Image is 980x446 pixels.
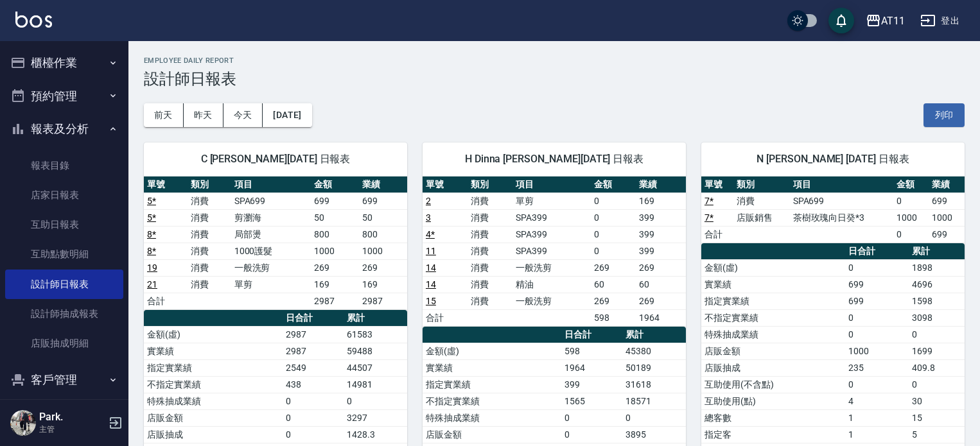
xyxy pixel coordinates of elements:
[701,376,845,393] td: 互助使用(不含點)
[39,424,105,435] p: 主管
[263,103,311,127] button: [DATE]
[701,293,845,309] td: 指定實業績
[344,310,407,327] th: 累計
[426,196,431,206] a: 2
[636,226,685,243] td: 399
[359,259,407,276] td: 269
[909,393,965,409] td: 30
[188,193,231,209] td: 消費
[188,176,231,193] th: 類別
[359,276,407,293] td: 169
[717,153,949,166] span: N [PERSON_NAME] [DATE] 日報表
[344,343,407,359] td: 59488
[10,410,36,436] img: Person
[283,426,344,443] td: 0
[426,246,436,256] a: 11
[426,212,431,223] a: 3
[468,226,512,243] td: 消費
[311,226,359,243] td: 800
[636,276,685,293] td: 60
[423,393,561,409] td: 不指定實業績
[311,176,359,193] th: 金額
[5,363,123,397] button: 客戶管理
[426,279,436,289] a: 14
[845,343,909,359] td: 1000
[5,329,123,358] a: 店販抽成明細
[701,359,845,376] td: 店販抽成
[622,327,686,343] th: 累計
[144,393,283,409] td: 特殊抽成業績
[636,176,685,193] th: 業績
[144,409,283,426] td: 店販金額
[468,259,512,276] td: 消費
[426,296,436,306] a: 15
[929,176,965,193] th: 業績
[144,56,965,65] h2: Employee Daily Report
[923,103,965,127] button: 列印
[512,293,591,309] td: 一般洗剪
[144,343,283,359] td: 實業績
[591,259,636,276] td: 269
[909,243,965,260] th: 累計
[893,209,929,226] td: 1000
[733,209,789,226] td: 店販銷售
[845,309,909,326] td: 0
[561,426,622,443] td: 0
[845,426,909,443] td: 1
[468,276,512,293] td: 消費
[283,326,344,343] td: 2987
[39,411,105,424] h5: Park.
[845,259,909,276] td: 0
[344,393,407,409] td: 0
[622,343,686,359] td: 45380
[283,359,344,376] td: 2549
[701,309,845,326] td: 不指定實業績
[636,309,685,326] td: 1964
[423,409,561,426] td: 特殊抽成業績
[468,293,512,309] td: 消費
[311,293,359,309] td: 2987
[5,270,123,299] a: 設計師日報表
[423,343,561,359] td: 金額(虛)
[845,293,909,309] td: 699
[231,259,311,276] td: 一般洗剪
[311,259,359,276] td: 269
[909,276,965,293] td: 4696
[426,262,436,273] a: 14
[359,243,407,259] td: 1000
[188,209,231,226] td: 消費
[311,209,359,226] td: 50
[188,226,231,243] td: 消費
[512,276,591,293] td: 精油
[733,193,789,209] td: 消費
[359,226,407,243] td: 800
[636,259,685,276] td: 269
[144,103,184,127] button: 前天
[591,209,636,226] td: 0
[423,176,686,327] table: a dense table
[283,376,344,393] td: 438
[231,276,311,293] td: 單剪
[423,176,468,193] th: 單號
[909,409,965,426] td: 15
[512,243,591,259] td: SPA399
[845,359,909,376] td: 235
[468,243,512,259] td: 消費
[468,209,512,226] td: 消費
[622,393,686,409] td: 18571
[636,243,685,259] td: 399
[5,151,123,180] a: 報表目錄
[591,243,636,259] td: 0
[701,176,965,243] table: a dense table
[701,176,733,193] th: 單號
[591,293,636,309] td: 269
[184,103,223,127] button: 昨天
[512,259,591,276] td: 一般洗剪
[929,209,965,226] td: 1000
[701,409,845,426] td: 總客數
[344,376,407,393] td: 14981
[15,12,52,28] img: Logo
[929,193,965,209] td: 699
[223,103,263,127] button: 今天
[909,343,965,359] td: 1699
